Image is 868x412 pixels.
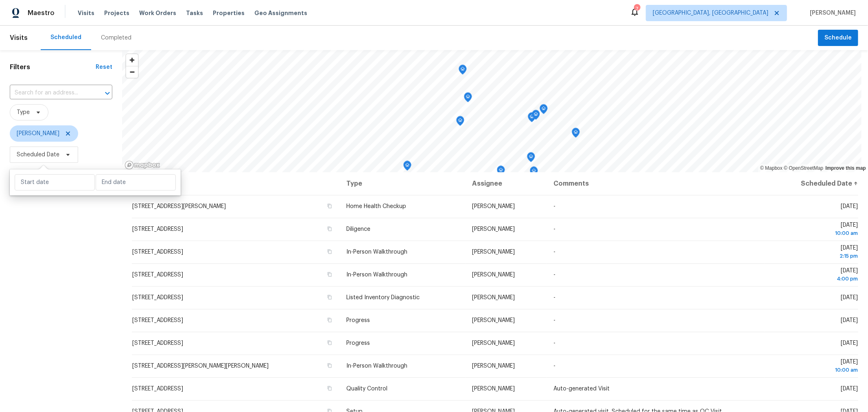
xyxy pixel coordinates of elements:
button: Copy Address [326,294,333,301]
span: In-Person Walkthrough [346,249,407,255]
input: End date [96,174,176,191]
div: Map marker [527,152,535,165]
div: Map marker [530,167,538,179]
span: [STREET_ADDRESS] [132,249,183,255]
a: Improve this map [826,165,866,171]
button: Open [102,88,113,99]
th: Scheduled Date ↑ [765,172,858,195]
span: [STREET_ADDRESS] [132,295,183,300]
span: Type [17,108,30,116]
button: Schedule [818,30,858,46]
span: [STREET_ADDRESS] [132,386,183,392]
span: - [553,249,555,255]
span: Geo Assignments [254,9,307,17]
span: [DATE] [772,222,858,237]
span: [DATE] [841,340,858,346]
span: Visits [78,9,94,17]
span: [STREET_ADDRESS] [132,272,183,278]
span: [PERSON_NAME] [472,318,515,323]
div: Map marker [532,110,540,123]
span: Home Health Checkup [346,204,406,209]
span: [DATE] [841,204,858,209]
span: [STREET_ADDRESS][PERSON_NAME] [132,204,226,209]
th: Comments [547,172,765,195]
button: Copy Address [326,225,333,232]
span: Maestro [28,9,55,17]
button: Copy Address [326,339,333,346]
span: Listed Inventory Diagnostic [346,295,420,300]
th: Type [340,172,466,195]
span: [PERSON_NAME] [807,9,856,17]
span: Auto-generated Visit [553,386,610,392]
span: [PERSON_NAME] [472,249,515,255]
span: [PERSON_NAME] [472,204,515,209]
button: Copy Address [326,202,333,210]
span: [DATE] [772,245,858,260]
span: [STREET_ADDRESS][PERSON_NAME][PERSON_NAME] [132,363,269,369]
span: [STREET_ADDRESS] [132,226,183,232]
div: Map marker [528,112,536,125]
th: Assignee [466,172,547,195]
input: Start date [15,174,95,191]
span: Diligence [346,226,370,232]
button: Copy Address [326,271,333,278]
div: Map marker [572,128,580,140]
button: Copy Address [326,385,333,392]
span: [PERSON_NAME] [472,340,515,346]
th: Address [132,172,340,195]
button: Zoom in [126,54,138,66]
span: [PERSON_NAME] [472,363,515,369]
div: Scheduled [50,33,81,42]
span: Quality Control [346,386,387,392]
span: [DATE] [841,318,858,323]
span: [DATE] [772,359,858,374]
div: Completed [101,34,131,42]
span: [DATE] [841,295,858,300]
span: [DATE] [772,268,858,283]
div: Reset [96,63,112,71]
span: Work Orders [139,9,176,17]
span: Progress [346,318,370,323]
h1: Filters [10,63,96,71]
span: - [553,363,555,369]
div: Map marker [540,104,548,117]
span: [STREET_ADDRESS] [132,340,183,346]
span: [DATE] [841,386,858,392]
input: Search for an address... [10,87,90,99]
span: [PERSON_NAME] [472,226,515,232]
span: [PERSON_NAME] [17,129,59,138]
canvas: Map [122,50,861,172]
div: 10:00 am [772,366,858,374]
span: Properties [213,9,245,17]
div: 10:00 am [772,229,858,237]
span: [PERSON_NAME] [472,272,515,278]
button: Copy Address [326,248,333,255]
span: - [553,204,555,209]
span: Visits [10,29,28,47]
span: Projects [104,9,129,17]
span: - [553,318,555,323]
span: [GEOGRAPHIC_DATA], [GEOGRAPHIC_DATA] [653,9,768,17]
div: Map marker [464,92,472,105]
span: [PERSON_NAME] [472,295,515,300]
span: In-Person Walkthrough [346,272,407,278]
span: Schedule [824,33,852,43]
span: Zoom out [126,66,138,78]
span: - [553,295,555,300]
span: Progress [346,340,370,346]
div: Map marker [497,166,505,178]
span: [STREET_ADDRESS] [132,318,183,323]
div: Map marker [456,116,464,129]
span: - [553,226,555,232]
span: In-Person Walkthrough [346,363,407,369]
a: Mapbox [760,165,783,171]
a: OpenStreetMap [784,165,823,171]
div: Map marker [403,161,411,173]
span: Scheduled Date [17,151,59,159]
div: 2:15 pm [772,252,858,260]
button: Copy Address [326,316,333,324]
div: 4:00 pm [772,275,858,283]
span: - [553,272,555,278]
span: [PERSON_NAME] [472,386,515,392]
